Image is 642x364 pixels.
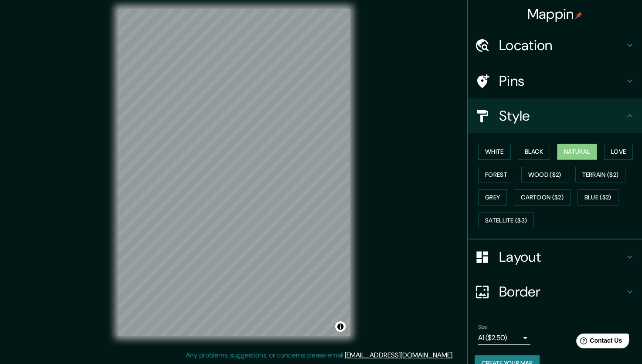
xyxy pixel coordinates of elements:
div: Style [468,98,642,133]
button: Wood ($2) [521,167,568,183]
div: . [455,350,457,361]
div: . [454,350,455,361]
h4: Mappin [527,5,583,23]
button: Black [518,144,550,160]
div: Border [468,274,642,309]
button: Natural [557,144,597,160]
button: Forest [478,167,514,183]
h4: Location [499,37,625,54]
div: Location [468,28,642,63]
h4: Layout [499,248,625,266]
div: A1 ($2.50) [478,331,530,345]
button: Grey [478,189,507,206]
div: Layout [468,239,642,274]
button: Terrain ($2) [575,167,626,183]
button: Blue ($2) [577,189,618,206]
canvas: Map [118,9,350,336]
h4: Border [499,283,625,300]
label: Size [478,324,487,331]
button: Cartoon ($2) [514,189,571,206]
button: Satellite ($3) [478,212,534,229]
h4: Style [499,107,625,125]
img: pin-icon.png [575,12,582,19]
button: Toggle attribution [335,321,346,332]
h4: Pins [499,72,625,90]
button: Love [604,144,633,160]
iframe: Help widget launcher [564,330,632,354]
button: White [478,144,511,160]
div: Pins [468,64,642,98]
a: [EMAIL_ADDRESS][DOMAIN_NAME] [345,351,452,360]
p: Any problems, suggestions, or concerns please email . [186,350,454,361]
